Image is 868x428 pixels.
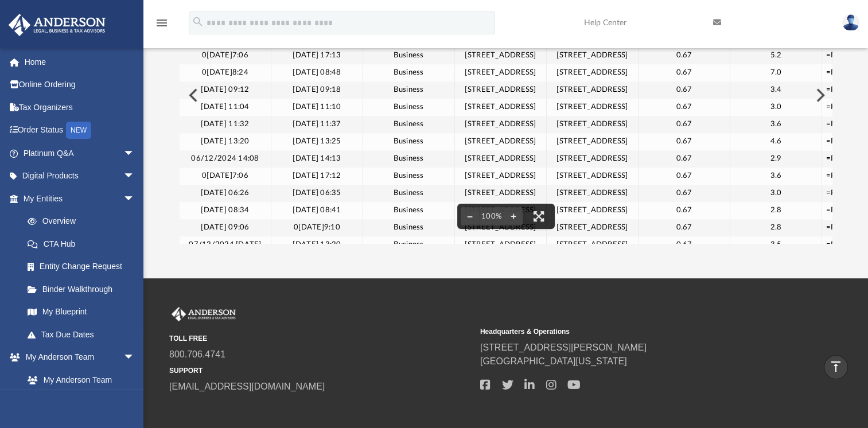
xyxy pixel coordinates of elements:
[639,219,730,236] div: 0.67
[547,47,639,64] div: [STREET_ADDRESS]
[455,64,547,81] div: [STREET_ADDRESS]
[16,368,141,391] a: My Anderson Team
[8,346,146,369] a: My Anderson Teamarrow_drop_down
[169,333,472,344] small: TOLL FREE
[363,168,455,185] div: Business
[180,99,271,116] div: [DATE] 11:04
[123,142,146,165] span: arrow_drop_down
[363,202,455,219] div: Business
[504,204,523,229] button: Zoom in
[180,81,271,99] div: [DATE] 09:12
[271,64,363,81] div: [DATE] 08:48
[730,64,822,81] div: 7.0
[363,236,455,254] div: Business
[180,236,271,254] div: 07/12/2024 [DATE]
[155,16,169,30] i: menu
[807,79,832,111] button: Next File
[271,47,363,64] div: [DATE] 17:13
[455,150,547,168] div: [STREET_ADDRESS]
[639,202,730,219] div: 0.67
[547,64,639,81] div: [STREET_ADDRESS]
[8,50,152,73] a: Home
[730,236,822,254] div: 3.5
[730,47,822,64] div: 5.2
[639,99,730,116] div: 0.67
[455,81,547,99] div: [STREET_ADDRESS]
[480,326,783,337] small: Headquarters & Operations
[639,168,730,185] div: 0.67
[192,15,204,28] i: search
[455,219,547,236] div: [STREET_ADDRESS]
[363,150,455,168] div: Business
[155,22,169,30] a: menu
[123,346,146,369] span: arrow_drop_down
[639,133,730,150] div: 0.67
[16,278,152,301] a: Binder Walkthrough
[180,219,271,236] div: [DATE] 09:06
[639,236,730,254] div: 0.67
[66,122,91,139] div: NEW
[547,150,639,168] div: [STREET_ADDRESS]
[455,133,547,150] div: [STREET_ADDRESS]
[547,99,639,116] div: [STREET_ADDRESS]
[180,133,271,150] div: [DATE] 13:20
[526,204,551,229] button: Enter fullscreen
[16,232,152,255] a: CTA Hub
[271,99,363,116] div: [DATE] 11:10
[8,73,152,96] a: Online Ordering
[730,150,822,168] div: 2.9
[271,219,363,236] div: 0[DATE]9:10
[180,79,205,111] button: Previous File
[123,187,146,211] span: arrow_drop_down
[169,349,225,359] a: 800.706.4741
[639,64,730,81] div: 0.67
[639,47,730,64] div: 0.67
[180,168,271,185] div: 0[DATE]7:06
[363,81,455,99] div: Business
[363,99,455,116] div: Business
[639,81,730,99] div: 0.67
[271,236,363,254] div: [DATE] 13:20
[363,116,455,133] div: Business
[455,168,547,185] div: [STREET_ADDRESS]
[455,47,547,64] div: [STREET_ADDRESS]
[547,133,639,150] div: [STREET_ADDRESS]
[16,323,152,346] a: Tax Due Dates
[730,168,822,185] div: 3.6
[547,81,639,99] div: [STREET_ADDRESS]
[547,185,639,202] div: [STREET_ADDRESS]
[455,185,547,202] div: [STREET_ADDRESS]
[271,168,363,185] div: [DATE] 17:12
[829,360,843,373] i: vertical_align_top
[180,185,271,202] div: [DATE] 06:26
[480,356,627,366] a: [GEOGRAPHIC_DATA][US_STATE]
[123,165,146,188] span: arrow_drop_down
[455,202,547,219] div: [STREET_ADDRESS]
[180,116,271,133] div: [DATE] 11:32
[455,116,547,133] div: [STREET_ADDRESS]
[8,119,152,142] a: Order StatusNEW
[547,116,639,133] div: [STREET_ADDRESS]
[730,99,822,116] div: 3.0
[639,116,730,133] div: 0.67
[363,47,455,64] div: Business
[169,307,238,322] img: Anderson Advisors Platinum Portal
[271,133,363,150] div: [DATE] 13:25
[639,150,730,168] div: 0.67
[8,165,152,188] a: Digital Productsarrow_drop_down
[730,202,822,219] div: 2.8
[8,142,152,165] a: Platinum Q&Aarrow_drop_down
[824,355,848,379] a: vertical_align_top
[547,202,639,219] div: [STREET_ADDRESS]
[271,116,363,133] div: [DATE] 11:37
[271,185,363,202] div: [DATE] 06:35
[271,81,363,99] div: [DATE] 09:18
[169,382,325,391] a: [EMAIL_ADDRESS][DOMAIN_NAME]
[271,202,363,219] div: [DATE] 08:41
[730,81,822,99] div: 3.4
[730,116,822,133] div: 3.6
[16,210,152,233] a: Overview
[169,365,472,376] small: SUPPORT
[842,14,859,31] img: User Pic
[455,99,547,116] div: [STREET_ADDRESS]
